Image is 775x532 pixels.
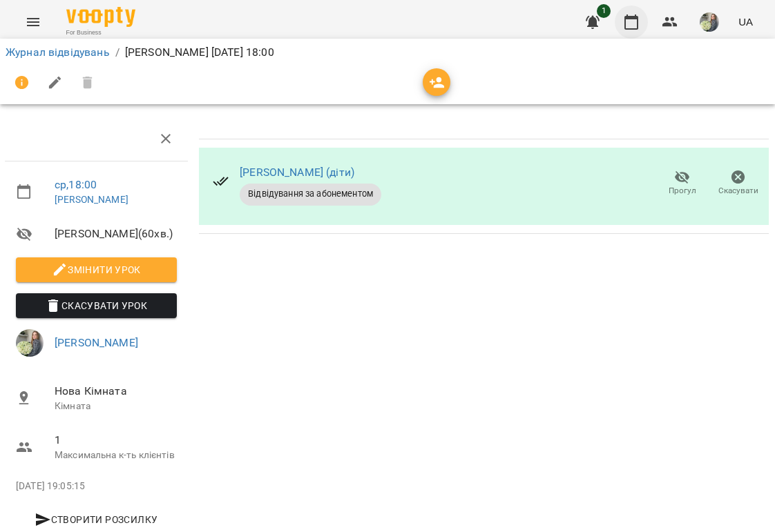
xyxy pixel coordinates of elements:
[733,9,758,35] button: UA
[16,507,177,532] button: Створити розсилку
[240,166,354,179] a: [PERSON_NAME] (діти)
[718,185,758,197] span: Скасувати
[6,46,110,59] a: Журнал відвідувань
[55,400,177,413] p: Кімната
[125,44,274,61] p: [PERSON_NAME] [DATE] 18:00
[6,44,769,61] nav: breadcrumb
[17,6,50,39] button: Menu
[597,4,611,18] span: 1
[55,226,177,242] span: [PERSON_NAME] ( 60 хв. )
[16,480,177,493] p: [DATE] 19:05:15
[66,28,135,37] span: For Business
[55,432,177,449] span: 1
[654,164,710,203] button: Прогул
[669,185,696,197] span: Прогул
[240,188,381,200] span: Відвідування за абонементом
[115,44,119,61] li: /
[27,262,166,278] span: Змінити урок
[66,7,135,27] img: Voopty Logo
[16,293,177,318] button: Скасувати Урок
[55,194,128,205] a: [PERSON_NAME]
[55,449,177,462] p: Максимальна к-ть клієнтів
[16,257,177,282] button: Змінити урок
[55,383,177,400] span: Нова Кімната
[16,329,44,357] img: ad3b5f67e559e513342960d5b304636a.jpg
[738,14,753,29] span: UA
[55,178,97,191] a: ср , 18:00
[27,297,166,314] span: Скасувати Урок
[700,12,719,32] img: ad3b5f67e559e513342960d5b304636a.jpg
[21,511,171,528] span: Створити розсилку
[710,164,766,203] button: Скасувати
[55,336,138,349] a: [PERSON_NAME]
